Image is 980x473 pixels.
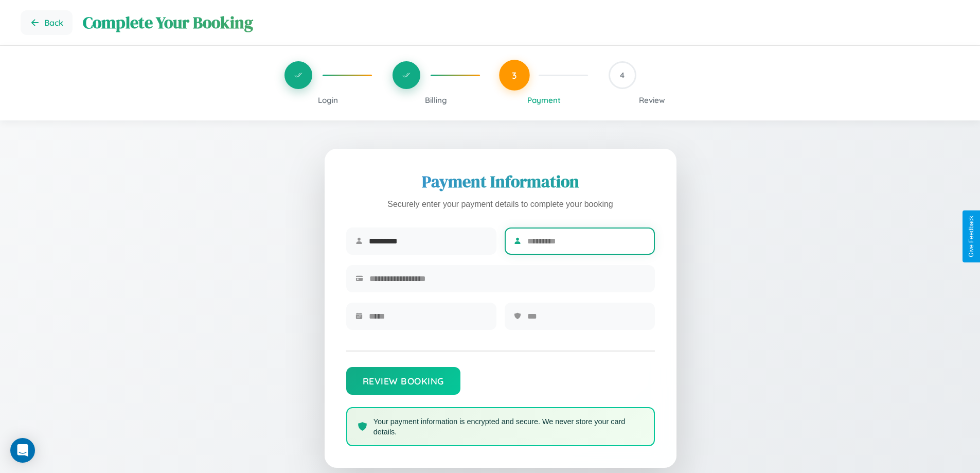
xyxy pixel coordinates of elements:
[346,197,655,212] p: Securely enter your payment details to complete your booking
[10,438,35,463] div: Open Intercom Messenger
[639,95,665,105] span: Review
[968,216,975,257] div: Give Feedback
[21,10,73,35] button: Go back
[318,95,338,105] span: Login
[346,367,460,395] button: Review Booking
[425,95,447,105] span: Billing
[512,69,517,81] span: 3
[620,70,625,80] span: 4
[527,95,561,105] span: Payment
[373,416,644,437] p: Your payment information is encrypted and secure. We never store your card details.
[346,170,655,193] h2: Payment Information
[83,11,959,34] h1: Complete Your Booking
